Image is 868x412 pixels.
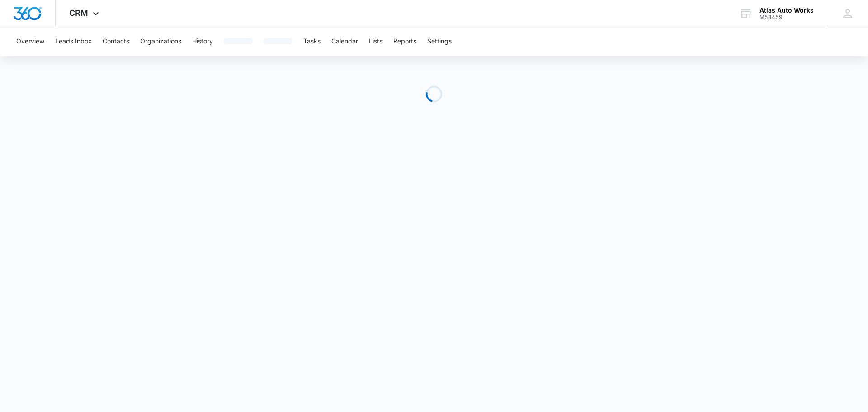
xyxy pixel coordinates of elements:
[759,14,814,20] div: account id
[16,27,44,56] button: Overview
[103,27,129,56] button: Contacts
[369,27,382,56] button: Lists
[55,27,92,56] button: Leads Inbox
[393,27,416,56] button: Reports
[192,27,213,56] button: History
[427,27,452,56] button: Settings
[140,27,181,56] button: Organizations
[331,27,358,56] button: Calendar
[303,27,321,56] button: Tasks
[69,8,88,18] span: CRM
[759,7,814,14] div: account name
